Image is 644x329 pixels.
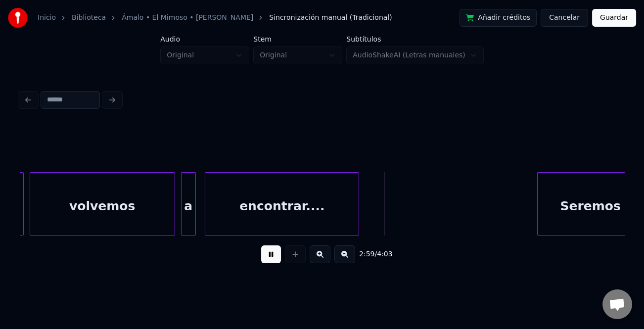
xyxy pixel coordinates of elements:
[38,13,56,23] a: Inicio
[359,249,383,259] div: /
[38,13,392,23] nav: breadcrumb
[253,36,342,43] label: Stem
[592,9,636,27] button: Guardar
[160,36,249,43] label: Audio
[460,9,537,27] button: Añadir créditos
[122,13,253,23] a: Ámalo • El Mimoso • [PERSON_NAME]
[359,249,374,259] span: 2:59
[541,9,588,27] button: Cancelar
[8,8,28,28] img: youka
[602,289,632,319] div: Chat abierto
[72,13,106,23] a: Biblioteca
[346,36,484,43] label: Subtítulos
[269,13,392,23] span: Sincronización manual (Tradicional)
[377,249,392,259] span: 4:03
